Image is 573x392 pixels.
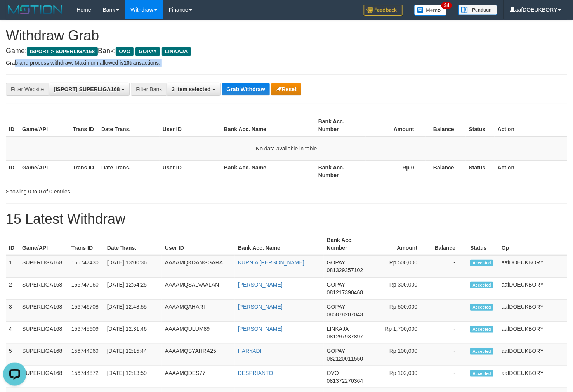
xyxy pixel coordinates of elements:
[327,348,345,354] span: GOPAY
[162,255,235,278] td: AAAAMQKDANGGARA
[366,114,426,136] th: Amount
[372,300,429,322] td: Rp 500,000
[498,233,567,255] th: Op
[135,47,160,56] span: GOPAY
[68,278,104,300] td: 156747060
[458,5,497,15] img: panduan.png
[6,83,49,96] div: Filter Website
[470,326,493,333] span: Accepted
[3,3,26,26] button: Open LiveChat chat widget
[6,300,19,322] td: 3
[19,255,68,278] td: SUPERLIGA168
[27,47,98,56] span: ISPORT > SUPERLIGA168
[429,344,467,366] td: -
[19,344,68,366] td: SUPERLIGA168
[495,160,567,182] th: Action
[238,304,283,310] a: [PERSON_NAME]
[429,255,467,278] td: -
[19,114,69,136] th: Game/API
[6,4,65,16] img: MOTION_logo.png
[315,114,366,136] th: Bank Acc. Number
[498,366,567,388] td: aafDOEUKBORY
[68,322,104,344] td: 156745609
[104,322,162,344] td: [DATE] 12:31:46
[327,267,363,273] span: Copy 081329357102 to clipboard
[327,356,363,362] span: Copy 082120011550 to clipboard
[19,278,68,300] td: SUPERLIGA168
[327,281,345,288] span: GOPAY
[238,259,304,266] a: KURNIA [PERSON_NAME]
[19,160,69,182] th: Game/API
[167,83,220,96] button: 3 item selected
[327,378,363,384] span: Copy 081372270364 to clipboard
[470,348,493,355] span: Accepted
[429,278,467,300] td: -
[162,344,235,366] td: AAAAMQSYAHRA25
[466,160,495,182] th: Status
[466,114,495,136] th: Status
[372,255,429,278] td: Rp 500,000
[221,114,315,136] th: Bank Acc. Name
[19,233,68,255] th: Game/API
[327,326,349,332] span: LINKAJA
[372,278,429,300] td: Rp 300,000
[116,47,134,56] span: OVO
[162,322,235,344] td: AAAAMQULUM89
[470,282,493,288] span: Accepted
[104,300,162,322] td: [DATE] 12:48:55
[6,233,19,255] th: ID
[162,366,235,388] td: AAAAMQDES77
[6,185,233,195] div: Showing 0 to 0 of 0 entries
[6,344,19,366] td: 5
[68,300,104,322] td: 156746708
[104,344,162,366] td: [DATE] 12:15:44
[271,83,301,95] button: Reset
[6,28,567,43] h1: Withdraw Grab
[221,160,315,182] th: Bank Acc. Name
[327,311,363,318] span: Copy 085878207043 to clipboard
[324,233,372,255] th: Bank Acc. Number
[498,300,567,322] td: aafDOEUKBORY
[372,366,429,388] td: Rp 102,000
[364,5,403,16] img: Feedback.jpg
[69,160,98,182] th: Trans ID
[470,304,493,311] span: Accepted
[6,322,19,344] td: 4
[104,278,162,300] td: [DATE] 12:54:25
[172,86,210,92] span: 3 item selected
[429,233,467,255] th: Balance
[19,300,68,322] td: SUPERLIGA168
[327,259,345,266] span: GOPAY
[238,348,262,354] a: HARYADI
[235,233,324,255] th: Bank Acc. Name
[470,370,493,377] span: Accepted
[6,114,19,136] th: ID
[238,281,283,288] a: [PERSON_NAME]
[68,366,104,388] td: 156744872
[19,366,68,388] td: SUPERLIGA168
[162,47,191,56] span: LINKAJA
[49,83,129,96] button: [ISPORT] SUPERLIGA168
[429,366,467,388] td: -
[6,278,19,300] td: 2
[131,83,167,96] div: Filter Bank
[98,160,160,182] th: Date Trans.
[498,278,567,300] td: aafDOEUKBORY
[495,114,567,136] th: Action
[372,233,429,255] th: Amount
[98,114,160,136] th: Date Trans.
[104,233,162,255] th: Date Trans.
[327,289,363,295] span: Copy 081217390468 to clipboard
[327,370,339,376] span: OVO
[6,59,567,67] p: Grab and process withdraw. Maximum allowed is transactions.
[372,322,429,344] td: Rp 1,700,000
[426,160,466,182] th: Balance
[327,333,363,340] span: Copy 081297937897 to clipboard
[6,211,567,227] h1: 15 Latest Withdraw
[429,300,467,322] td: -
[68,255,104,278] td: 156747430
[162,300,235,322] td: AAAAMQAHARI
[414,5,447,16] img: Button%20Memo.svg
[162,278,235,300] td: AAAAMQSALVAALAN
[498,344,567,366] td: aafDOEUKBORY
